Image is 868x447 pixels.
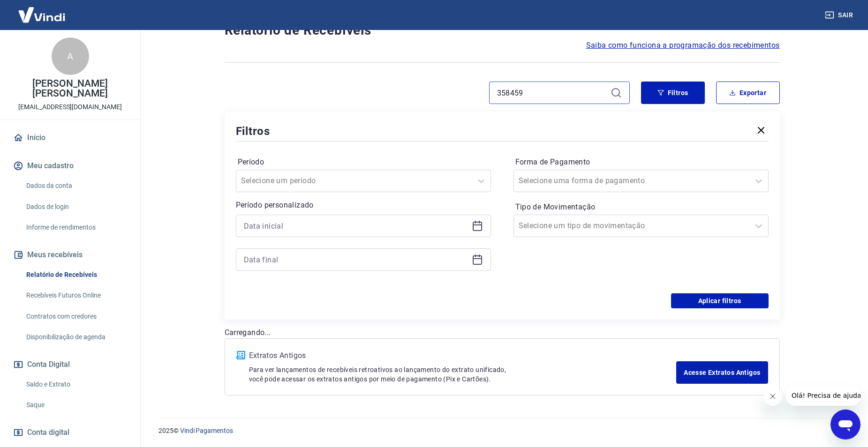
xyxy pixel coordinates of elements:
[236,351,245,359] img: ícone
[830,410,860,440] iframe: Botão para abrir a janela de mensagens
[236,200,491,211] p: Período personalizado
[716,82,780,104] button: Exportar
[11,245,129,265] button: Meus recebíveis
[11,354,129,375] button: Conta Digital
[497,86,607,100] input: Busque pelo número do pedido
[23,307,129,326] a: Contratos com credores
[11,156,129,176] button: Meu cadastro
[23,375,129,394] a: Saldo e Extrato
[23,265,129,284] a: Relatório de Recebíveis
[225,21,780,40] h4: Relatório de Recebíveis
[23,328,129,347] a: Disponibilização de agenda
[786,385,860,406] iframe: Mensagem da empresa
[244,219,468,233] input: Data inicial
[236,124,271,139] h5: Filtros
[676,361,768,384] a: Acesse Extratos Antigos
[8,79,133,98] p: [PERSON_NAME] [PERSON_NAME]
[249,350,677,361] p: Extratos Antigos
[23,395,129,415] a: Saque
[11,422,129,443] a: Conta digital
[515,201,767,213] label: Tipo de Movimentação
[823,7,857,24] button: Sair
[52,37,89,75] div: A
[515,156,767,168] label: Forma de Pagamento
[244,253,468,267] input: Data final
[11,127,129,148] a: Início
[18,102,122,112] p: [EMAIL_ADDRESS][DOMAIN_NAME]
[238,156,489,168] label: Período
[763,387,782,406] iframe: Fechar mensagem
[27,426,69,439] span: Conta digital
[23,176,129,195] a: Dados da conta
[159,426,845,436] p: 2025 ©
[6,7,79,14] span: Olá! Precisa de ajuda?
[11,0,72,29] img: Vindi
[23,286,129,305] a: Recebíveis Futuros Online
[586,40,780,51] a: Saiba como funciona a programação dos recebimentos
[671,293,769,308] button: Aplicar filtros
[180,427,233,434] a: Vindi Pagamentos
[23,197,129,216] a: Dados de login
[23,218,129,237] a: Informe de rendimentos
[641,82,705,104] button: Filtros
[225,327,780,338] p: Carregando...
[249,365,677,384] p: Para ver lançamentos de recebíveis retroativos ao lançamento do extrato unificado, você pode aces...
